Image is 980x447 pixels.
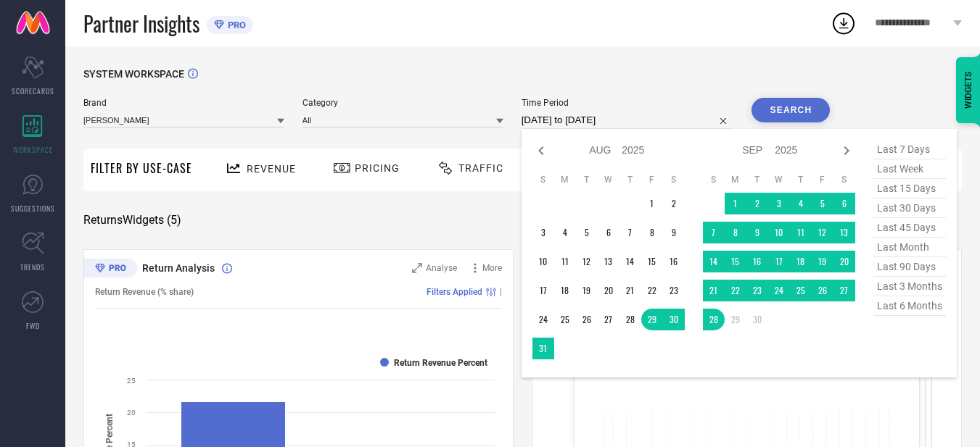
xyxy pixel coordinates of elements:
td: Fri Aug 29 2025 [641,309,663,330]
td: Tue Sep 02 2025 [746,193,768,214]
td: Fri Aug 01 2025 [641,193,663,214]
td: Sun Sep 07 2025 [703,222,725,243]
span: Partner Insights [83,9,199,38]
td: Fri Aug 15 2025 [641,251,663,272]
span: WORKSPACE [13,144,53,155]
td: Thu Sep 25 2025 [790,280,812,301]
td: Tue Aug 19 2025 [576,280,598,301]
span: Traffic [458,162,503,174]
td: Thu Aug 14 2025 [619,251,641,272]
td: Mon Sep 01 2025 [725,193,746,214]
td: Fri Sep 05 2025 [812,193,833,214]
th: Sunday [703,174,725,185]
th: Saturday [663,174,685,185]
td: Wed Aug 27 2025 [598,309,619,330]
th: Friday [641,174,663,185]
td: Sun Aug 17 2025 [532,280,554,301]
td: Thu Aug 28 2025 [619,309,641,330]
span: last 45 days [873,218,946,238]
span: SYSTEM WORKSPACE [83,68,184,80]
td: Tue Aug 26 2025 [576,309,598,330]
span: Returns Widgets ( 5 ) [83,213,181,227]
td: Tue Sep 23 2025 [746,280,768,301]
td: Mon Sep 22 2025 [725,280,746,301]
td: Wed Aug 20 2025 [598,280,619,301]
span: last week [873,159,946,179]
td: Sun Sep 28 2025 [703,309,725,330]
td: Mon Sep 29 2025 [725,309,746,330]
td: Sun Sep 21 2025 [703,280,725,301]
th: Wednesday [598,174,619,185]
div: Open download list [831,10,857,36]
td: Mon Aug 04 2025 [554,222,576,243]
td: Thu Sep 11 2025 [790,222,812,243]
td: Sat Aug 30 2025 [663,309,685,330]
span: Category [302,98,503,108]
span: | [500,287,502,297]
td: Mon Aug 18 2025 [554,280,576,301]
text: Return Revenue Percent [394,358,487,368]
text: 25 [127,377,136,385]
span: Time Period [522,98,734,108]
td: Fri Sep 26 2025 [812,280,833,301]
td: Fri Aug 22 2025 [641,280,663,301]
span: last 30 days [873,199,946,218]
span: FWD [26,320,40,331]
td: Wed Sep 17 2025 [768,251,790,272]
th: Friday [812,174,833,185]
span: PRO [224,20,246,30]
td: Tue Sep 30 2025 [746,309,768,330]
td: Tue Sep 16 2025 [746,251,768,272]
span: last 6 months [873,296,946,316]
span: last 7 days [873,140,946,159]
td: Wed Aug 06 2025 [598,222,619,243]
td: Wed Sep 24 2025 [768,280,790,301]
td: Fri Sep 12 2025 [812,222,833,243]
th: Monday [554,174,576,185]
td: Sat Aug 23 2025 [663,280,685,301]
span: Filter By Use-Case [91,159,192,177]
td: Tue Aug 05 2025 [576,222,598,243]
td: Sat Sep 13 2025 [833,222,855,243]
td: Sat Aug 09 2025 [663,222,685,243]
th: Saturday [833,174,855,185]
span: Pricing [355,162,400,174]
th: Wednesday [768,174,790,185]
span: Filters Applied [427,287,482,297]
div: Premium [83,259,137,280]
span: Brand [83,98,284,108]
td: Wed Aug 13 2025 [598,251,619,272]
th: Monday [725,174,746,185]
th: Thursday [619,174,641,185]
th: Thursday [790,174,812,185]
td: Sun Aug 24 2025 [532,309,554,330]
td: Sun Aug 10 2025 [532,251,554,272]
td: Mon Aug 25 2025 [554,309,576,330]
td: Mon Sep 08 2025 [725,222,746,243]
span: last 3 months [873,277,946,296]
svg: Zoom [412,263,422,273]
text: 20 [127,409,136,417]
span: SCORECARDS [12,85,54,96]
td: Sat Sep 20 2025 [833,251,855,272]
td: Tue Sep 09 2025 [746,222,768,243]
td: Mon Sep 15 2025 [725,251,746,272]
td: Mon Aug 11 2025 [554,251,576,272]
button: Search [752,98,830,122]
span: Revenue [247,163,296,175]
td: Sun Aug 03 2025 [532,222,554,243]
span: last 90 days [873,257,946,277]
div: Previous month [532,142,550,159]
span: Return Analysis [142,262,215,274]
span: last month [873,238,946,257]
td: Wed Sep 03 2025 [768,193,790,214]
span: last 15 days [873,179,946,199]
td: Sun Sep 14 2025 [703,251,725,272]
span: More [482,263,502,273]
td: Sun Aug 31 2025 [532,338,554,359]
td: Thu Aug 07 2025 [619,222,641,243]
span: Return Revenue (% share) [95,287,194,297]
td: Thu Aug 21 2025 [619,280,641,301]
td: Fri Aug 08 2025 [641,222,663,243]
td: Sat Aug 16 2025 [663,251,685,272]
